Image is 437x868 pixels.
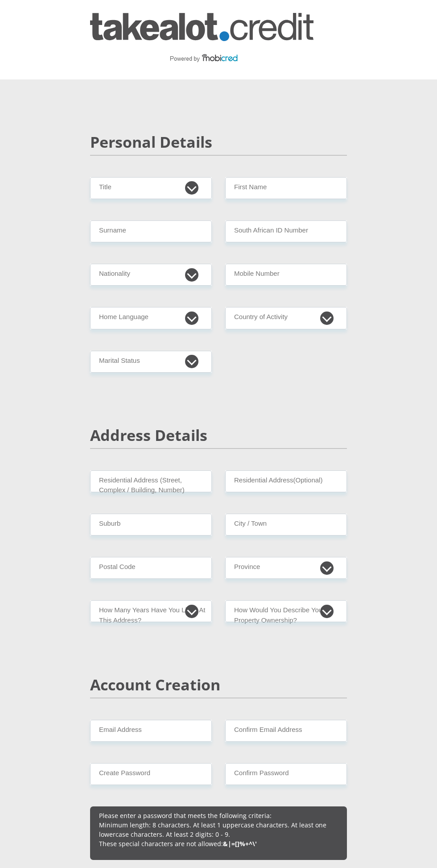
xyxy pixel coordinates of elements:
[90,470,212,492] input: Valid residential address
[90,220,212,242] input: Surname
[223,839,257,848] b: &|=[]%+^\'
[225,514,347,536] input: City
[225,264,347,286] input: Contact Number
[225,600,347,622] select: Please select a value
[90,600,212,622] select: Please select a value
[90,133,347,151] h2: Personal Details
[225,220,347,242] input: ID Number
[99,811,338,848] p: Please enter a password that meets the following criteria: Minimum length: 8 characters. At least...
[90,676,347,694] h2: Account Creation
[90,13,313,66] img: takealot_credit logo
[90,763,212,785] input: Create Password
[225,470,347,492] input: Address line 2 (Optional)
[225,557,347,579] select: Please Select a Province
[90,557,212,579] input: Postal Code
[225,720,347,742] input: Confirm Email Address
[225,763,347,785] input: Confirm Password
[90,514,212,536] input: Suburb
[90,426,347,444] h2: Address Details
[225,177,347,199] input: First Name
[90,720,212,742] input: Email Address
